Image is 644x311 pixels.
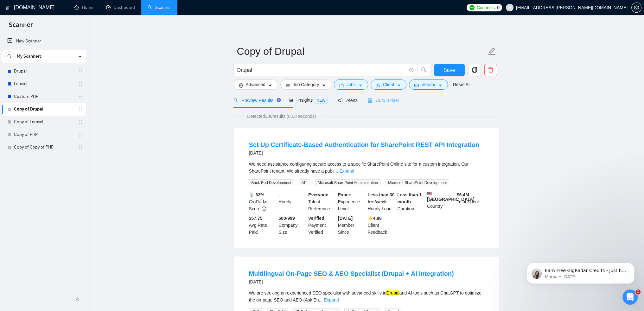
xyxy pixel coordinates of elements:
a: Expand [339,168,354,174]
span: Advanced [246,81,265,88]
button: userClientcaret-down [371,79,407,90]
span: Save [443,66,455,74]
mark: Drupal [386,290,399,295]
div: [DATE] [249,278,454,286]
span: API [299,179,310,186]
a: Copy of Drupal [14,103,74,116]
div: GigRadar Score [248,191,277,212]
div: Payment Verified [307,215,337,236]
img: 🇺🇸 [427,191,432,196]
span: area-chart [289,98,294,102]
a: homeHome [74,5,93,10]
span: search [418,67,430,73]
span: Microsoft SharePoint Administration [315,179,380,186]
div: Experience Level [337,191,367,212]
li: My Scanners [2,50,86,154]
button: delete [484,64,497,76]
a: Drupal [14,65,74,78]
a: Expand [324,297,339,302]
div: Tooltip anchor [276,97,282,103]
iframe: Intercom live chat [622,289,638,305]
button: folderJobscaret-down [334,79,368,90]
b: $57.75 [249,216,263,221]
a: New Scanner [7,35,81,48]
b: $ 6.4M [457,192,469,197]
button: idcardVendorcaret-down [409,79,448,90]
b: 500-999 [278,216,295,221]
span: caret-down [438,83,443,88]
button: search [4,51,15,61]
a: Copy of PHP [14,128,74,141]
button: Save [434,64,465,76]
img: upwork-logo.png [469,5,475,10]
b: Expert [338,192,352,197]
span: holder [78,107,83,112]
button: copy [468,64,481,76]
a: Multilingual On-Page SEO & AEO Specialist (Drupal + AI Integration) [249,270,454,277]
span: NEW [314,97,328,104]
button: barsJob Categorycaret-down [280,79,331,90]
li: New Scanner [2,35,86,48]
a: Copy of Copy of PHP [14,141,74,154]
span: notification [338,98,342,103]
div: We are seeking an experienced SEO specialist with advanced skills in and AI tools such as ChatGPT... [249,289,484,303]
div: [DATE] [249,149,480,157]
b: 📡 62% [249,192,265,197]
span: Jobs [346,81,356,88]
a: Laravel [14,78,74,90]
span: Scanner [4,20,38,34]
span: search [5,54,14,59]
div: Member Since [337,215,367,236]
iframe: Intercom notifications message [517,250,644,294]
input: Search Freelance Jobs... [237,66,406,74]
a: dashboardDashboard [106,5,135,10]
span: folder [339,83,344,88]
span: bars [286,83,290,88]
span: setting [632,5,641,10]
div: Client Feedback [367,215,396,236]
b: Verified [308,216,324,221]
span: user [376,83,380,88]
span: info-circle [262,206,266,211]
span: 0 [497,4,500,11]
span: Auto Bidder [368,98,399,103]
span: caret-down [358,83,363,88]
div: Country [426,191,456,212]
span: Back-End Development [249,179,294,186]
span: caret-down [322,83,326,88]
span: ... [334,168,338,174]
span: Insights [289,98,328,103]
span: holder [78,94,83,99]
b: Less than 1 month [397,192,422,204]
span: holder [78,69,83,74]
span: info-circle [409,68,413,72]
b: - [278,192,280,197]
div: Hourly [277,191,307,212]
button: settingAdvancedcaret-down [233,79,278,90]
div: Hourly Load [367,191,396,212]
a: searchScanner [148,5,171,10]
span: holder [78,119,83,124]
span: Detected 236 results (0.08 seconds) [243,113,320,120]
input: Scanner name... [237,43,487,59]
a: Reset All [453,81,470,88]
a: Custom PHP [14,90,74,103]
b: [DATE] [338,216,353,221]
span: idcard [414,83,419,88]
span: holder [78,132,83,137]
button: setting [631,3,641,13]
span: robot [368,98,372,103]
span: setting [239,83,243,88]
button: search [418,64,430,76]
span: copy [469,67,481,73]
span: 1 [635,289,641,295]
a: Copy of Laravel [14,116,74,128]
b: [GEOGRAPHIC_DATA] [427,191,475,202]
span: edit [488,47,496,55]
span: Client [383,81,394,88]
span: ... [319,297,323,302]
span: My Scanners [17,50,42,63]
